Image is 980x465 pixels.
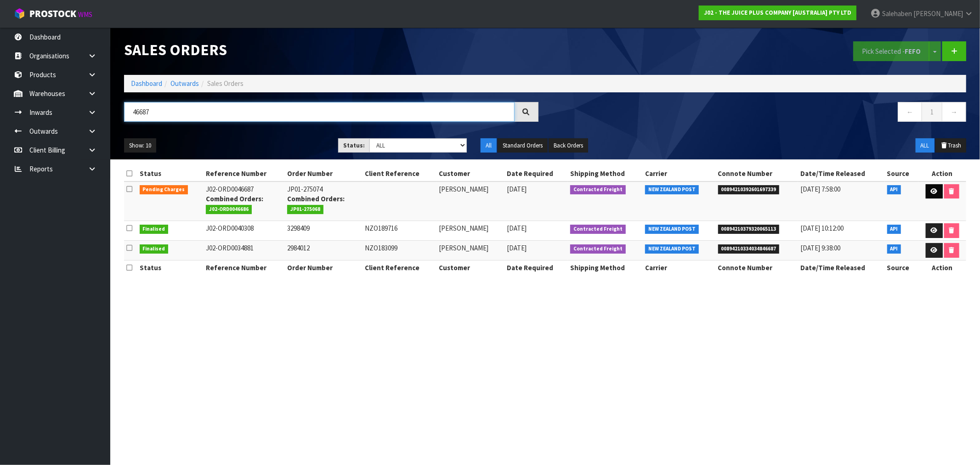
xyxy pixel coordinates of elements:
[552,102,967,125] nav: Page navigation
[436,166,504,181] th: Customer
[343,142,365,149] strong: Status:
[716,166,798,181] th: Connote Number
[204,166,285,181] th: Reference Number
[913,9,963,18] span: [PERSON_NAME]
[287,205,323,214] span: JP01-275068
[436,261,504,275] th: Customer
[170,79,199,88] a: Outwards
[124,102,515,122] input: Search sales orders
[287,194,345,203] strong: Combined Orders:
[206,205,252,214] span: J02-ORD0046686
[887,225,901,234] span: API
[507,244,527,252] span: [DATE]
[206,194,263,203] strong: Combined Orders:
[645,225,699,234] span: NEW ZEALAND POST
[29,8,76,20] span: ProStock
[798,166,885,181] th: Date/Time Released
[800,224,844,232] span: [DATE] 10:12:00
[204,241,285,261] td: J02-ORD0034881
[885,166,919,181] th: Source
[798,261,885,275] th: Date/Time Released
[885,261,919,275] th: Source
[504,261,568,275] th: Date Required
[718,244,780,254] span: 00894210334034846687
[918,261,966,275] th: Action
[699,6,856,20] a: J02 - THE JUICE PLUS COMPANY [AUSTRALIA] PTY LTD
[504,166,568,181] th: Date Required
[645,244,699,254] span: NEW ZEALAND POST
[436,221,504,241] td: [PERSON_NAME]
[436,241,504,261] td: [PERSON_NAME]
[643,166,715,181] th: Carrier
[568,166,643,181] th: Shipping Method
[935,138,966,153] button: Trash
[645,185,699,194] span: NEW ZEALAND POST
[140,185,188,194] span: Pending Charges
[643,261,715,275] th: Carrier
[285,221,363,241] td: 3298409
[124,138,156,153] button: Show: 10
[363,241,436,261] td: NZO183099
[718,225,780,234] span: 00894210379320065113
[716,261,798,275] th: Connote Number
[704,9,851,17] strong: J02 - THE JUICE PLUS COMPANY [AUSTRALIA] PTY LTD
[285,166,363,181] th: Order Number
[363,166,436,181] th: Client Reference
[78,10,92,19] small: WMS
[916,138,935,153] button: ALL
[922,102,942,122] a: 1
[140,244,169,254] span: Finalised
[140,225,169,234] span: Finalised
[363,261,436,275] th: Client Reference
[942,102,966,122] a: →
[498,138,548,153] button: Standard Orders
[207,79,244,88] span: Sales Orders
[285,241,363,261] td: 2984012
[481,138,497,153] button: All
[887,185,901,194] span: API
[570,244,626,254] span: Contracted Freight
[718,185,780,194] span: 00894210392601697339
[14,8,25,19] img: cube-alt.png
[204,261,285,275] th: Reference Number
[549,138,588,153] button: Back Orders
[137,261,204,275] th: Status
[507,224,527,232] span: [DATE]
[853,41,929,61] button: Pick Selected -FEFO
[898,102,922,122] a: ←
[204,221,285,241] td: J02-ORD0040308
[131,79,162,88] a: Dashboard
[436,181,504,221] td: [PERSON_NAME]
[204,181,285,221] td: J02-ORD0046687
[285,181,363,221] td: JP01-275074
[570,225,626,234] span: Contracted Freight
[363,221,436,241] td: NZO189716
[124,41,538,58] h1: Sales Orders
[882,9,912,18] span: Salehaben
[800,185,840,193] span: [DATE] 7:58:00
[285,261,363,275] th: Order Number
[800,244,840,252] span: [DATE] 9:38:00
[905,47,921,56] strong: FEFO
[568,261,643,275] th: Shipping Method
[137,166,204,181] th: Status
[887,244,901,254] span: API
[570,185,626,194] span: Contracted Freight
[918,166,966,181] th: Action
[507,185,527,193] span: [DATE]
